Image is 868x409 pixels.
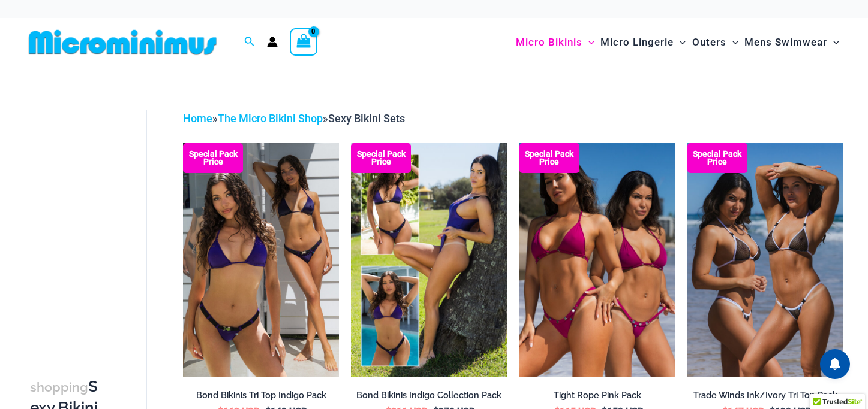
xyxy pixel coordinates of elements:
[519,150,579,166] b: Special Pack Price
[351,150,411,166] b: Special Pack Price
[183,143,339,377] img: Bond Indigo Tri Top Pack (1)
[687,390,843,405] a: Trade Winds Ink/Ivory Tri Top Pack
[726,27,738,57] span: Menu Toggle
[351,390,507,401] h2: Bond Bikinis Indigo Collection Pack
[351,143,507,377] a: Bond Inidgo Collection Pack (10) Bond Indigo Bikini Collection Pack Back (6)Bond Indigo Bikini Co...
[597,24,689,60] a: Micro LingerieMenu ToggleMenu Toggle
[351,143,507,377] img: Bond Inidgo Collection Pack (10)
[687,143,843,377] img: Top Bum Pack
[519,143,675,377] img: Collection Pack F
[582,27,594,57] span: Menu Toggle
[183,390,339,405] a: Bond Bikinis Tri Top Indigo Pack
[267,37,278,47] a: Account icon link
[183,390,339,401] h2: Bond Bikinis Tri Top Indigo Pack
[692,27,726,57] span: Outers
[513,24,597,60] a: Micro BikinisMenu ToggleMenu Toggle
[687,150,747,166] b: Special Pack Price
[328,112,405,125] span: Sexy Bikini Sets
[516,27,582,57] span: Micro Bikinis
[351,390,507,405] a: Bond Bikinis Indigo Collection Pack
[687,143,843,377] a: Top Bum Pack Top Bum Pack bTop Bum Pack b
[689,24,741,60] a: OutersMenu ToggleMenu Toggle
[183,150,243,166] b: Special Pack Price
[24,29,221,56] img: MM SHOP LOGO FLAT
[519,390,675,405] a: Tight Rope Pink Pack
[30,380,88,395] span: shopping
[741,24,842,60] a: Mens SwimwearMenu ToggleMenu Toggle
[600,27,674,57] span: Micro Lingerie
[674,27,686,57] span: Menu Toggle
[744,27,827,57] span: Mens Swimwear
[183,143,339,377] a: Bond Indigo Tri Top Pack (1) Bond Indigo Tri Top Pack Back (1)Bond Indigo Tri Top Pack Back (1)
[183,112,405,125] span: » »
[827,27,839,57] span: Menu Toggle
[519,143,675,377] a: Collection Pack F Collection Pack B (3)Collection Pack B (3)
[183,112,212,125] a: Home
[687,390,843,401] h2: Trade Winds Ink/Ivory Tri Top Pack
[244,35,255,50] a: Search icon link
[30,100,138,340] iframe: TrustedSite Certified
[218,112,323,125] a: The Micro Bikini Shop
[519,390,675,401] h2: Tight Rope Pink Pack
[511,22,844,62] nav: Site Navigation
[290,28,317,56] a: View Shopping Cart, empty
